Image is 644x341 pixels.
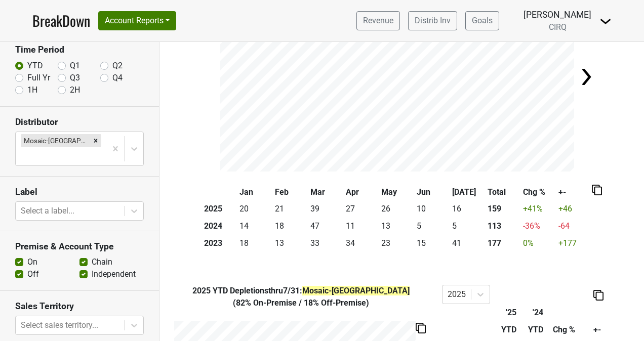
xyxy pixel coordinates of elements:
td: 39 [308,201,344,218]
img: Copy to clipboard [593,290,603,301]
th: +- [556,184,592,201]
td: 33 [308,235,344,252]
td: 20 [237,201,273,218]
td: +177 [556,235,592,252]
th: Feb [273,184,308,201]
th: Mar [308,184,344,201]
td: 41 [450,235,486,252]
label: 2H [70,84,80,96]
button: Account Reports [98,11,176,30]
img: Copy to clipboard [416,323,426,333]
td: 21 [273,201,308,218]
a: Distrib Inv [408,11,457,30]
div: ( 82% On-Premise / 18% Off-Premise ) [167,297,434,309]
th: 113 [486,218,521,235]
td: -36 % [521,218,556,235]
td: 23 [379,235,415,252]
td: 15 [415,235,450,252]
img: Copy to clipboard [592,185,602,195]
td: 47 [308,218,344,235]
td: 5 [415,218,450,235]
label: On [27,256,37,268]
h3: Premise & Account Type [15,241,144,252]
td: 13 [273,235,308,252]
th: YTD [490,321,519,338]
label: Q1 [70,60,80,72]
td: 26 [379,201,415,218]
th: Chg % [521,184,556,201]
td: -64 [556,218,592,235]
td: 34 [344,235,379,252]
a: BreakDown [32,10,90,31]
h3: Sales Territory [15,301,144,312]
span: CIRQ [549,22,567,32]
th: YTD [519,321,546,338]
th: 177 [486,235,521,252]
th: 2023 [202,235,237,252]
td: +46 [556,201,592,218]
div: YTD Depletions thru 7/31 : [167,285,434,297]
div: [PERSON_NAME] [524,8,591,21]
span: Mosaic-[GEOGRAPHIC_DATA] [302,286,410,295]
label: Q2 [112,60,123,72]
img: Dropdown Menu [599,15,612,27]
th: 2024 [202,218,237,235]
label: Off [27,268,39,280]
label: Independent [92,268,136,280]
img: Arrow right [576,67,596,87]
label: YTD [27,60,43,72]
td: 10 [415,201,450,218]
label: Q4 [112,72,123,84]
td: 11 [344,218,379,235]
a: Goals [465,11,499,30]
th: '24 [519,304,546,321]
td: 13 [379,218,415,235]
label: Chain [92,256,112,268]
span: 2025 [192,286,213,295]
div: Mosaic-[GEOGRAPHIC_DATA] [21,134,90,147]
th: May [379,184,415,201]
th: Total [486,184,521,201]
a: Revenue [356,11,400,30]
th: [DATE] [450,184,486,201]
h3: Time Period [15,45,144,55]
th: '25 [490,304,519,321]
th: Jan [237,184,273,201]
td: 5 [450,218,486,235]
div: Remove Mosaic-CA [90,134,101,147]
th: Jun [415,184,450,201]
td: 16 [450,201,486,218]
th: +- [578,321,603,338]
th: Apr [344,184,379,201]
label: Q3 [70,72,80,84]
h3: Label [15,187,144,197]
th: 2025 [202,201,237,218]
label: Full Yr [27,72,50,84]
label: 1H [27,84,37,96]
th: Chg % [546,321,578,338]
td: 18 [237,235,273,252]
td: 18 [273,218,308,235]
th: 159 [486,201,521,218]
td: 0 % [521,235,556,252]
td: +41 % [521,201,556,218]
td: 14 [237,218,273,235]
h3: Distributor [15,117,144,127]
td: 27 [344,201,379,218]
